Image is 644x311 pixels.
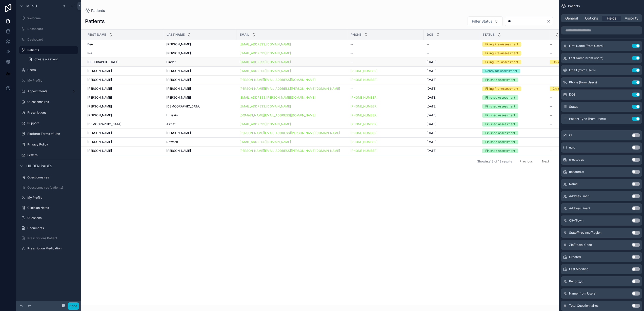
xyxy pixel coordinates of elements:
[482,113,546,118] a: Finished Assessment
[27,48,75,52] label: Patients
[427,149,476,153] a: [DATE]
[166,122,233,126] a: Asmat
[27,100,77,104] label: Questionnaires
[350,131,420,135] a: [PHONE_NUMBER]
[350,131,377,135] a: [PHONE_NUMBER]
[350,104,420,108] a: [PHONE_NUMBER]
[569,194,590,198] span: Address Line 1
[482,51,546,56] a: Filling Pre-Assessment
[350,42,420,46] a: --
[550,113,553,117] span: --
[350,60,420,64] a: --
[166,78,191,82] span: [PERSON_NAME]
[19,204,78,212] a: Clinician Notes
[427,51,430,55] span: --
[568,4,580,8] span: Patients
[550,104,553,108] span: --
[472,19,492,24] span: Filter Status
[569,158,584,162] span: created at
[427,113,436,117] span: [DATE]
[239,51,291,55] a: [EMAIL_ADDRESS][DOMAIN_NAME]
[427,78,476,82] a: [DATE]
[87,131,160,135] a: [PERSON_NAME]
[427,96,476,100] a: [DATE]
[550,122,553,126] span: --
[607,16,616,21] span: Fields
[87,60,118,64] span: [GEOGRAPHIC_DATA]
[550,149,553,153] span: --
[166,104,200,108] span: [DEMOGRAPHIC_DATA]
[350,140,420,144] a: [PHONE_NUMBER]
[485,113,515,118] div: Finished Assessment
[350,69,377,73] a: [PHONE_NUMBER]
[350,122,377,126] a: [PHONE_NUMBER]
[569,243,592,247] span: Zip/Postal Code
[550,86,633,91] a: Child Patient
[569,182,578,186] span: Name
[87,87,160,91] a: [PERSON_NAME]
[27,206,77,210] label: Clinician Notes
[550,42,553,46] span: --
[350,149,420,153] a: [PHONE_NUMBER]
[19,130,78,138] a: Platform Terms of Use
[547,19,553,23] button: Clear
[427,140,436,144] span: [DATE]
[350,51,353,55] span: --
[350,113,420,117] a: [PHONE_NUMBER]
[550,104,633,108] a: --
[19,173,78,181] a: Questionnaires
[26,163,52,169] span: Hidden pages
[350,87,420,91] a: --
[19,35,78,44] a: Dashboard
[239,42,291,46] a: [EMAIL_ADDRESS][DOMAIN_NAME]
[87,122,160,126] a: [DEMOGRAPHIC_DATA]
[350,42,353,46] span: --
[19,140,78,149] a: Privacy Policy
[569,255,581,259] span: Created
[239,104,344,108] a: [EMAIL_ADDRESS][DOMAIN_NAME]
[19,244,78,252] a: Prescription Medication
[569,56,603,60] span: Last Name (from Users)
[485,78,515,82] div: Finished Assessment
[482,69,546,73] a: Ready for Assessment
[27,226,77,230] label: Documents
[85,18,105,25] h1: Patients
[569,68,596,72] span: Email (from Users)
[569,206,590,210] span: Address Line 2
[350,113,377,117] a: [PHONE_NUMBER]
[569,93,576,97] span: DOB
[27,216,77,220] label: Questions
[166,113,178,117] span: Hussain
[569,80,597,84] span: Phone (from Users)
[485,42,518,47] div: Filling Pre-Assessment
[166,87,191,91] span: [PERSON_NAME]
[239,60,344,64] a: [EMAIL_ADDRESS][DOMAIN_NAME]
[427,60,476,64] a: [DATE]
[550,131,633,135] a: --
[239,96,344,100] a: [EMAIL_ADDRESS][PERSON_NAME][DOMAIN_NAME]
[88,33,106,37] span: First Name
[19,98,78,106] a: Questionnaires
[550,140,553,144] span: --
[19,108,78,117] a: Prescriptions
[350,104,377,108] a: [PHONE_NUMBER]
[87,104,112,108] span: [PERSON_NAME]
[239,60,291,64] a: [EMAIL_ADDRESS][DOMAIN_NAME]
[427,104,436,108] span: [DATE]
[468,16,503,26] button: Select Button
[27,236,77,240] label: Prescriptions Patient
[27,16,77,20] label: Welcome
[87,96,160,100] a: [PERSON_NAME]
[87,69,160,73] a: [PERSON_NAME]
[19,66,78,74] a: Users
[427,33,433,37] span: DOB
[87,51,92,55] span: Isla
[427,87,436,91] span: [DATE]
[87,69,112,73] span: [PERSON_NAME]
[550,69,633,73] a: --
[482,95,546,100] a: Finished Assessment
[27,79,77,83] label: My Profile
[550,78,633,82] a: --
[87,96,112,100] span: [PERSON_NAME]
[427,113,476,117] a: [DATE]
